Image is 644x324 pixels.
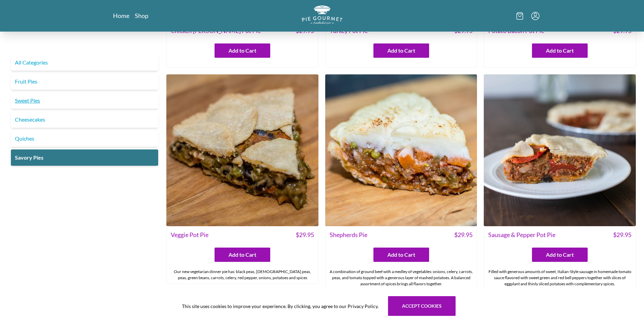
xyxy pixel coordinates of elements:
span: Shepherds Pie [330,230,367,239]
span: This site uses cookies to improve your experience. By clicking, you agree to our Privacy Policy. [182,303,379,310]
span: Sausage & Pepper Pot Pie [488,230,555,239]
a: Fruit Pies [11,73,158,90]
a: Shop [135,12,148,20]
div: Our new vegetarian dinner pie has: black peas, [DEMOGRAPHIC_DATA] peas, peas, green beans, carrot... [167,266,318,284]
button: Add to Cart [215,248,270,262]
button: Add to Cart [215,43,270,58]
button: Add to Cart [373,43,429,58]
em: *Please order 24 hours in advance* [529,287,591,292]
a: Cheesecakes [11,111,158,128]
span: Veggie Pot Pie [171,230,208,239]
span: Add to Cart [546,47,574,55]
button: Accept cookies [388,296,456,316]
a: Savory Pies [11,149,158,166]
a: Home [113,12,129,20]
button: Add to Cart [373,248,429,262]
img: Sausage & Pepper Pot Pie [484,74,636,227]
span: Add to Cart [228,47,256,55]
span: Add to Cart [546,251,574,259]
img: logo [302,5,343,24]
span: Add to Cart [387,47,415,55]
span: $ 29.95 [613,230,631,239]
a: All Categories [11,54,158,71]
img: Veggie Pot Pie [166,74,318,227]
span: Add to Cart [387,251,415,259]
img: Shepherds Pie [325,74,477,227]
div: Filled with generous amounts of sweet, Italian-Style sausage in homemade tomato sauce flavored wi... [484,266,636,296]
a: Logo [302,5,343,26]
div: A combination of ground beef with a medley of vegetables: onions, celery, carrots, peas, and toma... [326,266,477,290]
a: Quiches [11,130,158,147]
span: $ 29.95 [454,230,473,239]
button: Menu [531,12,539,20]
button: Add to Cart [532,43,588,58]
a: Sweet Pies [11,92,158,109]
span: Add to Cart [228,251,256,259]
button: Add to Cart [532,248,588,262]
span: $ 29.95 [296,230,314,239]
